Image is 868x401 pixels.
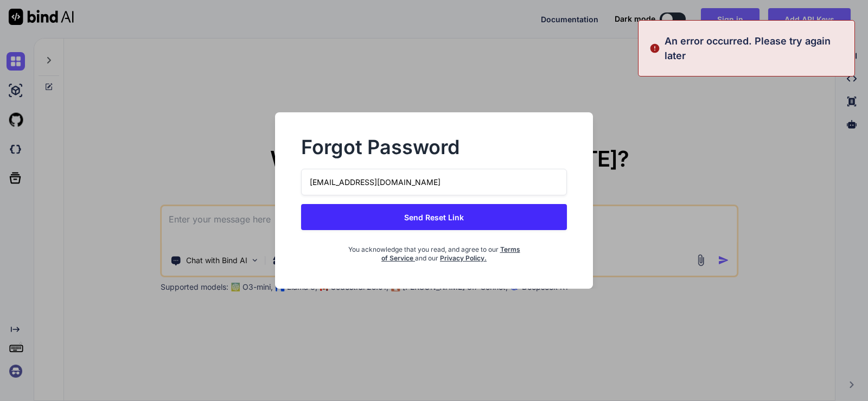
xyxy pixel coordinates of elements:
[381,245,520,262] a: Terms of Service
[301,204,567,230] button: Send Reset Link
[649,34,660,63] img: alert
[345,239,522,263] div: You acknowledge that you read, and agree to our and our
[440,254,487,262] a: Privacy Policy.
[301,138,567,156] h2: Forgot Password
[665,34,848,63] p: An error occurred. Please try again later
[301,169,567,195] input: Please Enter Your Email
